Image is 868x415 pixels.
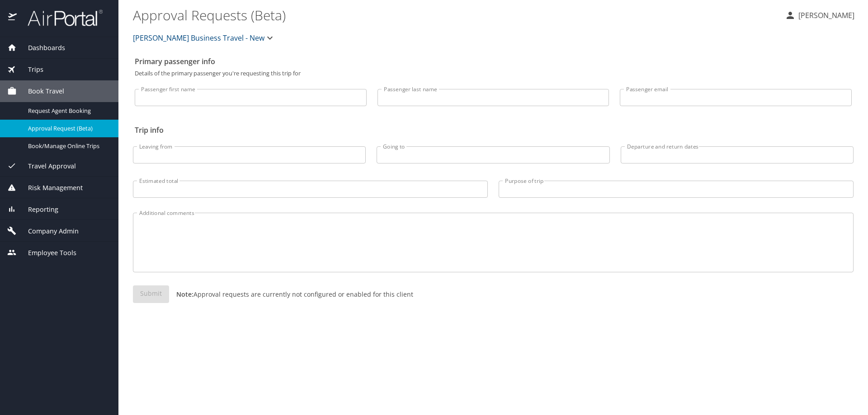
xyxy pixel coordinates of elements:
[17,226,79,236] span: Company Admin
[17,205,58,214] span: Reporting
[17,248,76,258] span: Employee Tools
[133,32,264,44] span: [PERSON_NAME] Business Travel - New
[17,65,43,75] span: Trips
[176,290,193,298] strong: Note:
[135,54,852,69] h2: Primary passenger info
[28,142,108,150] span: Book/Manage Online Trips
[28,124,108,133] span: Approval Request (Beta)
[135,70,852,76] p: Details of the primary passenger you're requesting this trip for
[133,1,778,29] h1: Approval Requests (Beta)
[129,29,279,47] button: [PERSON_NAME] Business Travel - New
[781,7,858,23] button: [PERSON_NAME]
[796,10,854,21] p: [PERSON_NAME]
[17,183,83,193] span: Risk Management
[17,86,64,96] span: Book Travel
[17,161,76,171] span: Travel Approval
[18,9,103,27] img: airportal-logo.png
[169,289,413,299] p: Approval requests are currently not configured or enabled for this client
[17,43,65,53] span: Dashboards
[8,9,18,27] img: icon-airportal.png
[135,123,852,137] h2: Trip info
[28,107,108,115] span: Request Agent Booking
